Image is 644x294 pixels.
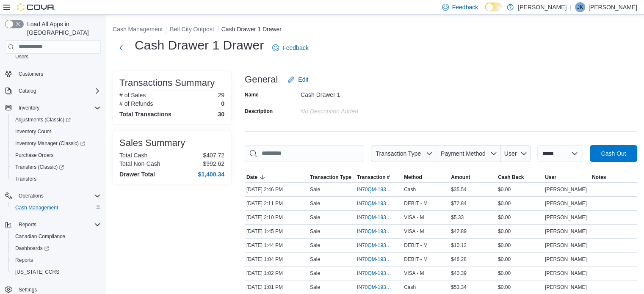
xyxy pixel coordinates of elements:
[451,270,467,277] span: $40.39
[218,92,224,99] p: 29
[451,256,467,263] span: $46.28
[496,198,543,209] div: $0.00
[402,172,449,182] button: Method
[24,20,101,37] span: Load All Apps in [GEOGRAPHIC_DATA]
[15,176,36,182] span: Transfers
[15,233,65,240] span: Canadian Compliance
[298,75,308,84] span: Edit
[8,202,104,214] button: Cash Management
[545,200,587,207] span: [PERSON_NAME]
[245,91,259,98] label: Name
[12,138,88,148] a: Inventory Manager (Classic)
[404,186,416,193] span: Cash
[15,152,54,159] span: Purchase Orders
[12,52,32,62] a: Users
[245,108,273,115] label: Description
[221,100,224,107] p: 0
[485,11,485,12] span: Dark Mode
[357,214,392,221] span: IN70QM-1934008
[2,102,104,114] button: Inventory
[545,242,587,249] span: [PERSON_NAME]
[310,284,320,291] p: Sale
[451,200,467,207] span: $72.84
[496,254,543,264] div: $0.00
[310,186,320,193] p: Sale
[543,172,590,182] button: User
[404,174,422,181] span: Method
[12,150,101,160] span: Purchase Orders
[357,242,392,249] span: IN70QM-1933963
[357,268,401,278] button: IN70QM-1933899
[404,270,424,277] span: VISA - M
[545,186,587,193] span: [PERSON_NAME]
[404,214,424,221] span: VISA - M
[15,164,64,170] span: Transfers (Classic)
[518,2,567,12] p: [PERSON_NAME]
[12,231,69,242] a: Canadian Compliance
[12,150,57,160] a: Purchase Orders
[113,39,130,56] button: Next
[545,214,587,221] span: [PERSON_NAME]
[15,269,59,275] span: [US_STATE] CCRS
[15,103,101,113] span: Inventory
[12,162,67,172] a: Transfers (Classic)
[135,37,264,54] h1: Cash Drawer 1 Drawer
[119,152,147,159] h6: Total Cash
[404,284,416,291] span: Cash
[12,203,101,213] span: Cash Management
[12,203,61,213] a: Cash Management
[15,257,33,264] span: Reports
[545,284,587,291] span: [PERSON_NAME]
[12,52,101,62] span: Users
[310,174,351,181] span: Transaction Type
[12,243,53,253] a: Dashboards
[203,152,224,159] p: $407.72
[8,114,104,126] a: Adjustments (Classic)
[357,184,401,195] button: IN70QM-1934076
[19,192,44,199] span: Operations
[15,86,39,96] button: Catalog
[310,228,320,235] p: Sale
[376,150,421,157] span: Transaction Type
[113,25,637,35] nav: An example of EuiBreadcrumbs
[15,191,101,201] span: Operations
[496,184,543,195] div: $0.00
[12,126,55,137] a: Inventory Count
[2,68,104,80] button: Customers
[119,138,185,148] h3: Sales Summary
[15,69,101,79] span: Customers
[245,212,308,223] div: [DATE] 2:10 PM
[575,2,585,12] div: Justin Keen
[452,3,478,11] span: Feedback
[15,220,40,230] button: Reports
[436,145,500,162] button: Payment Method
[8,242,104,254] a: Dashboards
[282,44,308,52] span: Feedback
[245,268,308,278] div: [DATE] 1:02 PM
[17,3,55,11] img: Cova
[12,231,101,242] span: Canadian Compliance
[310,242,320,249] p: Sale
[2,219,104,231] button: Reports
[198,171,224,178] h4: $1,400.34
[15,53,28,60] span: Users
[113,26,163,33] button: Cash Management
[170,26,214,33] button: Bell City Outpost
[245,240,308,250] div: [DATE] 1:44 PM
[119,160,160,167] h6: Total Non-Cash
[12,267,101,277] span: Washington CCRS
[245,254,308,264] div: [DATE] 1:04 PM
[19,286,37,293] span: Settings
[545,174,556,181] span: User
[485,3,503,11] input: Dark Mode
[8,231,104,242] button: Canadian Compliance
[12,115,74,125] a: Adjustments (Classic)
[12,255,36,265] a: Reports
[357,284,392,291] span: IN70QM-1933893
[451,174,470,181] span: Amount
[451,228,467,235] span: $42.89
[246,174,257,181] span: Date
[12,255,101,265] span: Reports
[357,282,401,292] button: IN70QM-1933893
[12,243,101,253] span: Dashboards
